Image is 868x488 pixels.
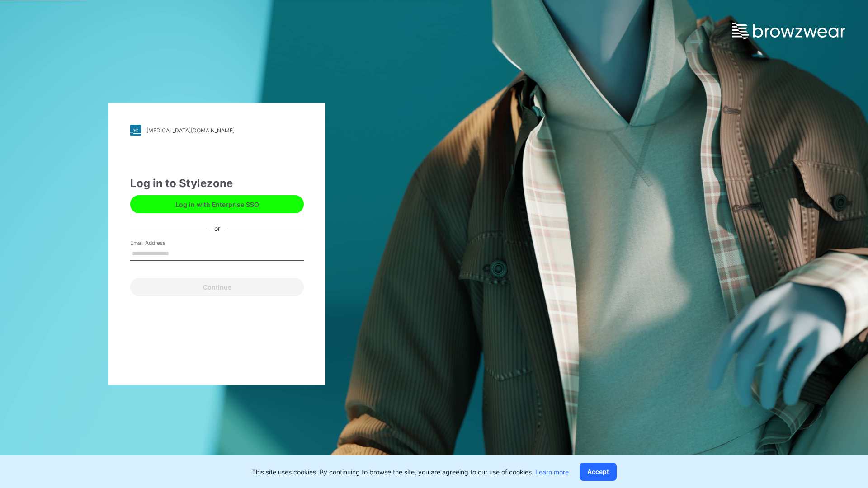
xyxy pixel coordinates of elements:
[535,468,569,476] a: Learn more
[146,127,235,134] div: [MEDICAL_DATA][DOMAIN_NAME]
[130,175,304,192] div: Log in to Stylezone
[130,239,193,247] label: Email Address
[732,23,845,39] img: browzwear-logo.e42bd6dac1945053ebaf764b6aa21510.svg
[252,467,569,477] p: This site uses cookies. By continuing to browse the site, you are agreeing to our use of cookies.
[207,223,227,233] div: or
[130,195,304,213] button: Log in with Enterprise SSO
[130,125,141,136] img: stylezone-logo.562084cfcfab977791bfbf7441f1a819.svg
[580,463,617,481] button: Accept
[130,125,304,136] a: [MEDICAL_DATA][DOMAIN_NAME]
